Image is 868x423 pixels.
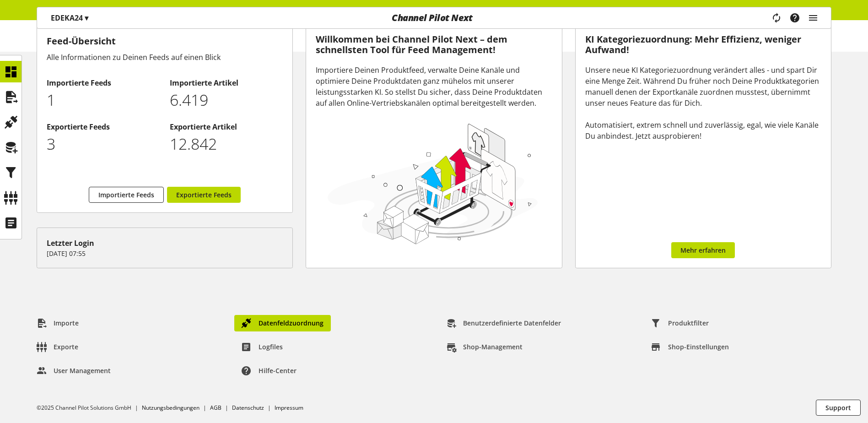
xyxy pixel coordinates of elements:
span: Logfiles [259,342,283,352]
a: Impressum [275,404,303,412]
p: [DATE] 07:55 [47,249,283,258]
h3: Willkommen bei Channel Pilot Next – dem schnellsten Tool für Feed Management! [316,34,552,55]
span: Exporte [54,342,78,352]
h2: Exportierte Feeds [47,121,160,132]
h2: Importierte Feeds [47,77,160,88]
a: AGB [210,404,221,412]
span: Hilfe-Center [259,366,297,375]
a: Importe [29,315,86,331]
h2: Importierte Artikel [170,77,283,88]
a: Datenfeldzuordnung [234,315,331,331]
div: Letzter Login [47,238,283,249]
span: ▾ [85,13,88,23]
div: Importiere Deinen Produktfeed, verwalte Deine Kanäle und optimiere Deine Produktdaten ganz mühelo... [316,65,552,108]
img: 78e1b9dcff1e8392d83655fcfc870417.svg [325,120,540,247]
a: Exportierte Feeds [167,187,241,203]
span: Support [825,403,851,412]
a: Logfiles [234,339,290,355]
span: Datenfeldzuordnung [259,318,323,328]
p: 1 [47,88,160,112]
a: Exporte [29,339,86,355]
p: 6419 [170,88,283,112]
div: Alle Informationen zu Deinen Feeds auf einen Blick [47,52,283,63]
span: Exportierte Feeds [176,190,232,200]
h3: KI Kategoriezuordnung: Mehr Effizienz, weniger Aufwand! [585,34,821,55]
span: Produktfilter [668,318,709,328]
p: EDEKA24 [51,12,88,23]
a: Hilfe-Center [234,363,304,379]
p: 12842 [170,132,283,156]
a: Datenschutz [232,404,264,412]
a: Importierte Feeds [89,187,164,203]
span: Shop-Einstellungen [668,342,729,352]
li: ©2025 Channel Pilot Solutions GmbH [37,404,142,412]
a: Shop-Management [439,339,530,355]
h3: Feed-Übersicht [47,34,283,48]
span: Importierte Feeds [98,190,154,200]
span: Importe [54,318,79,328]
span: User Management [54,366,111,375]
a: Produktfilter [644,315,716,331]
a: Nutzungsbedingungen [142,404,199,412]
button: Support [816,400,861,416]
span: Shop-Management [463,342,523,352]
nav: main navigation [37,7,831,29]
a: Shop-Einstellungen [644,339,736,355]
span: Benutzerdefinierte Datenfelder [463,318,561,328]
p: 3 [47,132,160,156]
h2: Exportierte Artikel [170,121,283,132]
a: Benutzerdefinierte Datenfelder [439,315,568,331]
div: Unsere neue KI Kategoriezuordnung verändert alles - und spart Dir eine Menge Zeit. Während Du frü... [585,65,821,141]
a: Mehr erfahren [671,242,735,258]
span: Mehr erfahren [680,245,726,255]
a: User Management [29,363,118,379]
